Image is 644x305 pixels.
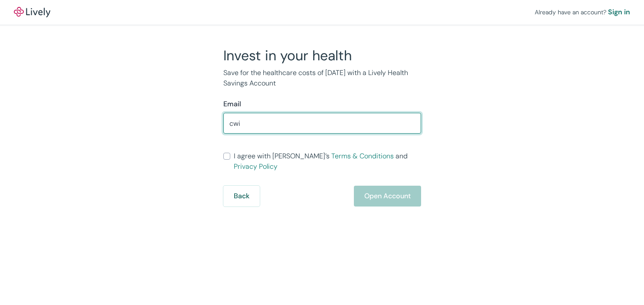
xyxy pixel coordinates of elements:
div: Already have an account? [535,7,630,17]
span: I agree with [PERSON_NAME]’s and [234,151,421,172]
h2: Invest in your health [223,47,421,64]
a: Terms & Conditions [331,151,394,161]
p: Save for the healthcare costs of [DATE] with a Lively Health Savings Account [223,68,421,89]
button: Back [223,186,260,207]
a: Sign in [608,7,630,17]
a: Privacy Policy [234,162,278,171]
label: Email [223,99,241,109]
a: LivelyLively [14,7,50,17]
img: Lively [14,7,50,17]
